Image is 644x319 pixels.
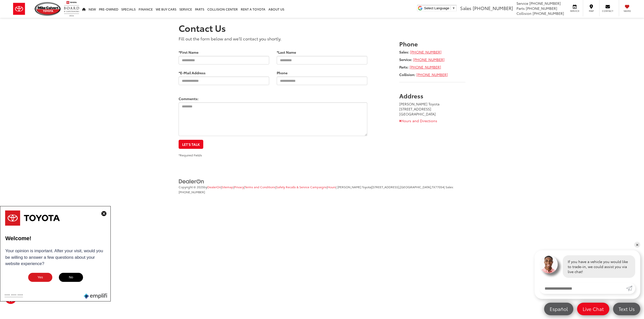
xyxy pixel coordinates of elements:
a: Terms and Conditions [245,185,275,189]
a: Select Language​ [424,6,455,10]
strong: Service: [399,57,412,62]
h3: Phone [399,40,465,47]
label: Comments: [179,96,198,101]
span: | [233,185,244,189]
span: | [221,185,233,189]
a: Sitemap [222,185,233,189]
h3: Address [399,92,465,99]
button: Let's Talk [179,140,203,149]
a: DealerOn [179,178,204,183]
a: [PHONE_NUMBER] [410,49,441,54]
span: Copyright © 2025 [179,185,204,189]
span: Contact [602,9,613,13]
a: DealerOn Home Page [207,185,221,189]
span: | [244,185,275,189]
img: DealerOn [179,179,204,184]
span: | [371,185,444,189]
span: | [327,185,336,189]
span: Parts [516,6,525,11]
span: [PHONE_NUMBER] [473,5,513,11]
a: [PHONE_NUMBER] [416,72,448,77]
h1: Contact Us [179,23,465,33]
span: Live Chat [580,306,606,312]
span: ​ [451,6,451,10]
span: | [275,185,327,189]
label: *E-Mail Address [179,70,206,75]
label: *First Name [179,50,198,55]
span: Collision [516,11,532,16]
input: Enter your message [540,283,626,294]
span: [PHONE_NUMBER] [533,11,564,16]
p: Fill out the form below and we'll contact you shortly. [179,35,367,41]
address: [PERSON_NAME] Toyota [STREET_ADDRESS] [GEOGRAPHIC_DATA] [399,101,465,116]
a: Safety Recalls & Service Campaigns, Opens in a new tab [276,185,327,189]
span: [PHONE_NUMBER] [526,6,557,11]
img: Agent profile photo [540,255,558,273]
small: *Required Fields [179,153,202,157]
span: [PHONE_NUMBER] [179,190,205,194]
a: [PHONE_NUMBER] [410,65,441,70]
span: Text Us [616,306,637,312]
a: Hours and Directions [399,118,437,123]
a: Privacy [234,185,244,189]
span: Service [516,1,528,6]
label: Phone [277,70,288,75]
span: ▼ [452,6,455,10]
span: by [204,185,221,189]
span: TX [432,185,435,189]
a: Español [544,303,573,315]
strong: Sales: [399,49,409,54]
span: Español [547,306,570,312]
span: Service [569,9,580,13]
span: 77054 [435,185,444,189]
span: Select Language [424,6,449,10]
span: [STREET_ADDRESS], [372,185,400,189]
div: If you have a vehicle you would like to trade-in, we could assist you via live chat! [563,255,635,278]
label: *Last Name [277,50,296,55]
a: Text Us [613,303,640,315]
a: Live Chat [577,303,609,315]
span: [PHONE_NUMBER] [529,1,561,6]
span: Sales [460,5,471,11]
a: Hours [328,185,336,189]
a: [PHONE_NUMBER] [413,57,445,62]
span: Map [586,9,597,13]
a: Submit [626,283,635,294]
img: Mike Calvert Toyota [35,2,61,16]
span: Saved [622,9,633,13]
strong: Parts: [399,65,409,70]
span: [GEOGRAPHIC_DATA], [400,185,432,189]
strong: Collision: [399,72,415,77]
span: | [PERSON_NAME] Toyota [336,185,371,189]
